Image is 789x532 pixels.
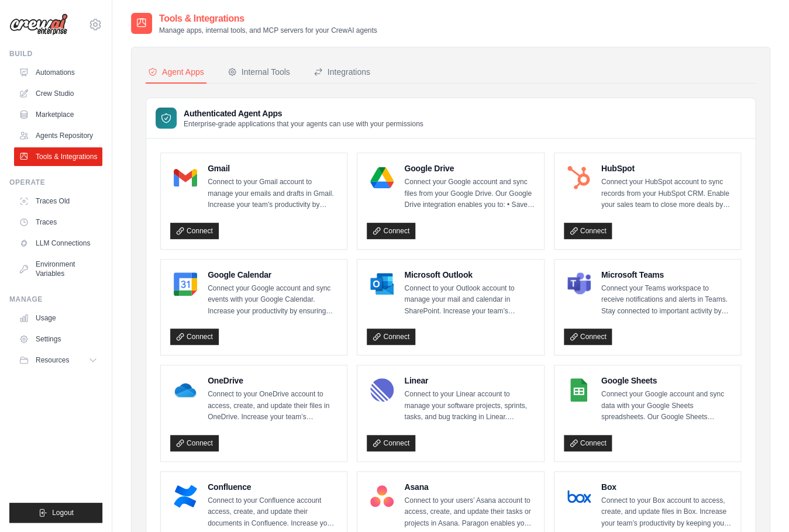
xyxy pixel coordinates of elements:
[601,269,731,281] h4: Microsoft Teams
[170,435,219,451] a: Connect
[36,355,69,365] span: Resources
[208,389,337,423] p: Connect to your OneDrive account to access, create, and update their files in OneDrive. Increase ...
[14,63,102,82] a: Automations
[159,26,377,35] p: Manage apps, internal tools, and MCP servers for your CrewAI agents
[225,61,292,84] button: Internal Tools
[404,269,534,281] h4: Microsoft Outlook
[208,375,337,386] h4: OneDrive
[159,12,377,26] h2: Tools & Integrations
[601,389,731,423] p: Connect your Google account and sync data with your Google Sheets spreadsheets. Our Google Sheets...
[9,295,102,304] div: Manage
[9,13,68,36] img: Logo
[370,166,394,189] img: Google Drive Logo
[367,223,415,239] a: Connect
[14,192,102,210] a: Traces Old
[404,389,534,423] p: Connect to your Linear account to manage your software projects, sprints, tasks, and bug tracking...
[404,283,534,317] p: Connect to your Outlook account to manage your mail and calendar in SharePoint. Increase your tea...
[14,255,102,283] a: Environment Variables
[564,223,612,239] a: Connect
[9,49,102,58] div: Build
[14,213,102,232] a: Traces
[601,283,731,317] p: Connect your Teams workspace to receive notifications and alerts in Teams. Stay connected to impo...
[404,481,534,493] h4: Asana
[14,309,102,327] a: Usage
[14,147,102,166] a: Tools & Integrations
[14,84,102,103] a: Crew Studio
[208,283,337,317] p: Connect your Google account and sync events with your Google Calendar. Increase your productivity...
[184,108,423,119] h3: Authenticated Agent Apps
[228,66,290,78] div: Internal Tools
[404,163,534,174] h4: Google Drive
[174,378,197,402] img: OneDrive Logo
[146,61,206,84] button: Agent Apps
[367,329,415,345] a: Connect
[184,119,423,129] p: Enterprise-grade applications that your agents can use with your permissions
[170,329,219,345] a: Connect
[9,503,102,523] button: Logout
[601,177,731,211] p: Connect your HubSpot account to sync records from your HubSpot CRM. Enable your sales team to clo...
[567,166,591,189] img: HubSpot Logo
[208,495,337,530] p: Connect to your Confluence account access, create, and update their documents in Confluence. Incr...
[564,435,612,451] a: Connect
[311,61,373,84] button: Integrations
[567,272,591,296] img: Microsoft Teams Logo
[313,66,370,78] div: Integrations
[170,223,219,239] a: Connect
[174,272,197,296] img: Google Calendar Logo
[567,378,591,402] img: Google Sheets Logo
[404,495,534,530] p: Connect to your users’ Asana account to access, create, and update their tasks or projects in Asa...
[14,126,102,145] a: Agents Repository
[404,375,534,386] h4: Linear
[52,508,74,517] span: Logout
[174,166,197,189] img: Gmail Logo
[208,269,337,281] h4: Google Calendar
[14,351,102,369] button: Resources
[601,163,731,174] h4: HubSpot
[367,435,415,451] a: Connect
[14,234,102,253] a: LLM Connections
[601,375,731,386] h4: Google Sheets
[14,105,102,124] a: Marketplace
[148,66,204,78] div: Agent Apps
[208,481,337,493] h4: Confluence
[567,485,591,508] img: Box Logo
[208,163,337,174] h4: Gmail
[9,178,102,187] div: Operate
[14,330,102,348] a: Settings
[564,329,612,345] a: Connect
[208,177,337,211] p: Connect to your Gmail account to manage your emails and drafts in Gmail. Increase your team’s pro...
[601,495,731,530] p: Connect to your Box account to access, create, and update files in Box. Increase your team’s prod...
[601,481,731,493] h4: Box
[370,272,394,296] img: Microsoft Outlook Logo
[370,485,394,508] img: Asana Logo
[370,378,394,402] img: Linear Logo
[404,177,534,211] p: Connect your Google account and sync files from your Google Drive. Our Google Drive integration e...
[174,485,197,508] img: Confluence Logo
